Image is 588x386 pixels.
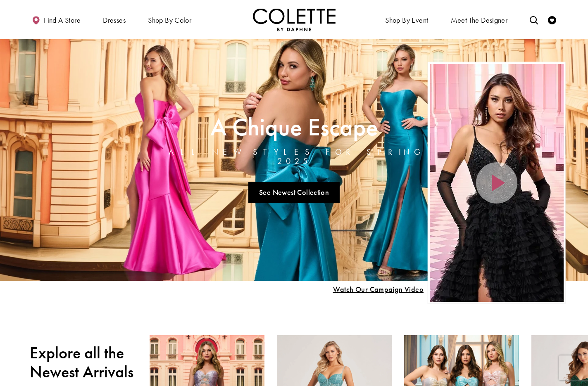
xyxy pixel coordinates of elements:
[449,8,510,31] a: Meet the designer
[248,182,340,203] a: See Newest Collection A Chique Escape All New Styles For Spring 2025
[385,16,428,24] span: Shop By Event
[146,8,193,31] span: Shop by color
[103,16,126,24] span: Dresses
[451,16,508,24] span: Meet the designer
[528,8,540,31] a: Toggle search
[253,8,336,31] a: Visit Home Page
[44,16,81,24] span: Find a store
[253,8,336,31] img: Colette by Daphne
[30,8,83,31] a: Find a store
[546,8,558,31] a: Check Wishlist
[30,343,137,381] h2: Explore all the Newest Arrivals
[333,285,424,294] span: Play Slide #15 Video
[148,16,191,24] span: Shop by color
[101,8,128,31] span: Dresses
[383,8,430,31] span: Shop By Event
[160,179,428,206] ul: Slider Links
